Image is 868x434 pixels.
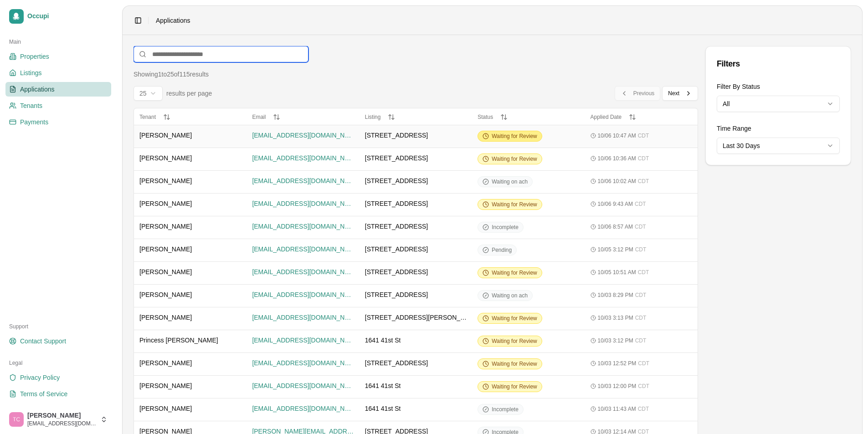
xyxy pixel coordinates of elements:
nav: breadcrumb [156,16,190,25]
span: Waiting for Review [492,337,537,345]
a: Privacy Policy [5,370,111,385]
span: Princess [PERSON_NAME] [139,336,218,345]
button: Applied Date [591,113,692,121]
span: [STREET_ADDRESS] [365,245,428,254]
span: 10/06 10:36 AM [598,155,636,162]
span: CDT [638,178,649,185]
span: Terms of Service [20,389,67,398]
span: [EMAIL_ADDRESS][DOMAIN_NAME] [252,313,354,322]
span: Pending [492,246,512,254]
span: 10/03 8:29 PM [598,291,633,299]
span: 1641 41st St [365,381,401,390]
span: Payments [20,117,48,127]
img: Trudy Childers [9,412,24,427]
span: Next [668,90,679,97]
span: 1641 41st St [365,404,401,413]
div: Support [5,319,111,334]
span: CDT [635,200,646,208]
span: Listing [365,114,381,120]
span: [STREET_ADDRESS] [365,153,428,163]
span: CDT [638,155,649,162]
span: [PERSON_NAME] [139,381,192,390]
span: CDT [635,291,647,299]
span: [EMAIL_ADDRESS][DOMAIN_NAME] [252,267,354,276]
span: [PERSON_NAME] [139,199,192,208]
span: Waiting for Review [492,155,537,163]
span: CDT [638,360,649,367]
span: Properties [20,52,49,61]
span: Status [478,114,493,120]
span: CDT [638,132,649,139]
button: Email [252,113,354,121]
span: CDT [638,405,649,413]
span: [PERSON_NAME] [139,131,192,140]
span: 1641 41st St [365,336,401,345]
span: CDT [638,269,649,276]
span: Incomplete [492,224,519,231]
span: [PERSON_NAME] [139,290,192,299]
span: results per page [166,89,212,98]
a: Occupi [5,5,111,27]
span: 10/03 12:52 PM [598,360,637,367]
span: Waiting for Review [492,315,537,322]
span: Tenant [139,114,156,120]
span: 10/03 11:43 AM [598,405,636,413]
a: Terms of Service [5,387,111,401]
div: Filters [717,57,840,70]
span: [EMAIL_ADDRESS][DOMAIN_NAME] [27,420,97,427]
a: Applications [5,82,111,97]
span: Waiting for Review [492,269,537,276]
span: CDT [635,223,646,230]
span: 10/06 10:47 AM [598,132,636,139]
span: [STREET_ADDRESS] [365,131,428,140]
span: Applied Date [591,114,622,120]
span: 10/06 9:43 AM [598,200,633,208]
span: [EMAIL_ADDRESS][DOMAIN_NAME] [252,222,354,231]
span: CDT [635,337,647,344]
button: Listing [365,113,467,121]
span: [STREET_ADDRESS] [365,290,428,299]
button: Status [478,113,579,121]
span: [STREET_ADDRESS] [365,199,428,208]
span: Tenants [20,101,42,110]
span: Applications [20,85,55,94]
span: Privacy Policy [20,373,60,382]
span: [EMAIL_ADDRESS][DOMAIN_NAME] [252,290,354,299]
a: Payments [5,115,111,129]
span: [STREET_ADDRESS] [365,267,428,276]
span: Waiting for Review [492,360,537,368]
span: [PERSON_NAME] [139,404,192,413]
span: [PERSON_NAME] [139,313,192,322]
span: 10/03 12:00 PM [598,383,637,390]
span: [PERSON_NAME] [27,412,97,420]
span: [EMAIL_ADDRESS][DOMAIN_NAME] [252,245,354,254]
span: Email [252,114,266,120]
span: Incomplete [492,406,519,413]
span: CDT [635,246,647,253]
span: [PERSON_NAME] [139,153,192,163]
span: Waiting on ach [492,292,528,299]
button: Trudy Childers[PERSON_NAME][EMAIL_ADDRESS][DOMAIN_NAME] [5,408,111,430]
span: [PERSON_NAME] [139,222,192,231]
a: Tenants [5,98,111,113]
span: 10/03 3:13 PM [598,314,633,322]
span: [PERSON_NAME] [139,267,192,276]
span: Waiting for Review [492,383,537,390]
span: [EMAIL_ADDRESS][DOMAIN_NAME] [252,404,354,413]
span: [EMAIL_ADDRESS][DOMAIN_NAME] [252,381,354,390]
span: Waiting for Review [492,201,537,208]
span: 10/05 3:12 PM [598,246,633,253]
span: 10/06 10:02 AM [598,178,636,185]
span: 10/05 10:51 AM [598,269,636,276]
span: [EMAIL_ADDRESS][DOMAIN_NAME] [252,176,354,185]
span: [EMAIL_ADDRESS][DOMAIN_NAME] [252,153,354,163]
span: 10/06 8:57 AM [598,223,633,230]
span: CDT [635,314,647,322]
span: Contact Support [20,337,66,346]
div: Showing 1 to 25 of 115 results [134,70,209,79]
span: [EMAIL_ADDRESS][DOMAIN_NAME] [252,358,354,368]
span: Waiting on ach [492,178,528,185]
span: [PERSON_NAME] [139,245,192,254]
a: Contact Support [5,334,111,348]
div: Main [5,35,111,49]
